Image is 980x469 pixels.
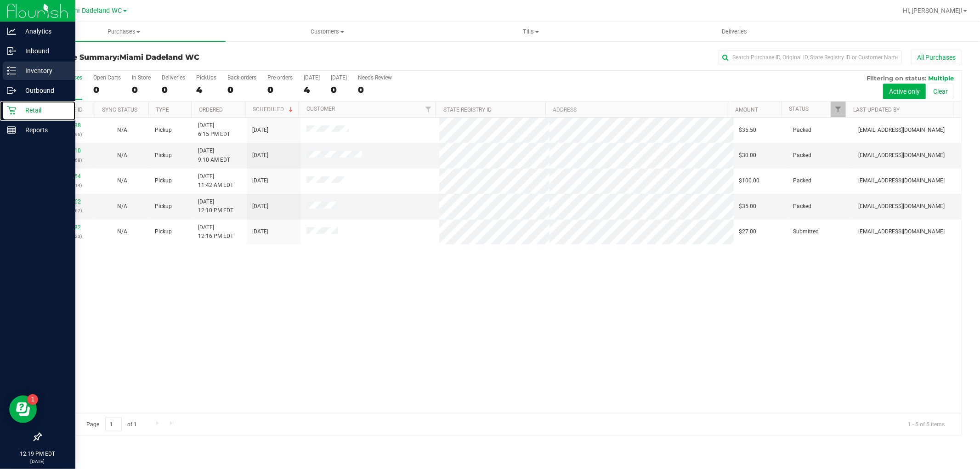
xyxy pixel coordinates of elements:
div: Pre-orders [267,74,293,81]
inline-svg: Retail [7,106,16,115]
a: Status [789,106,809,112]
div: 0 [227,85,256,95]
span: Pickup [155,151,172,160]
inline-svg: Reports [7,125,16,135]
p: Outbound [16,85,71,96]
a: Scheduled [253,106,295,113]
div: 0 [331,85,347,95]
span: [EMAIL_ADDRESS][DOMAIN_NAME] [858,176,945,185]
th: Address [545,102,728,118]
div: [DATE] [304,74,320,81]
a: Filter [831,102,846,117]
button: Clear [927,84,954,99]
a: Filter [420,102,436,117]
button: N/A [117,126,127,135]
a: State Registry ID [443,107,492,113]
span: 1 - 5 of 5 items [901,417,952,431]
span: Submitted [793,227,819,236]
button: Active only [883,84,926,99]
inline-svg: Inventory [7,66,16,75]
div: 4 [196,85,216,95]
span: Not Applicable [117,177,127,184]
span: Packed [793,176,812,185]
span: Not Applicable [117,228,127,235]
span: Not Applicable [117,152,127,158]
span: Customers [226,28,429,36]
span: Not Applicable [117,127,127,133]
span: [DATE] [252,176,268,185]
iframe: Resource center [9,396,37,423]
span: [DATE] [252,126,268,135]
span: [DATE] 12:10 PM EDT [198,198,233,215]
button: N/A [117,176,127,185]
span: Pickup [155,176,172,185]
a: Type [156,107,169,113]
h3: Purchase Summary: [40,53,347,62]
div: 0 [132,85,151,95]
span: Deliveries [709,28,759,36]
input: Search Purchase ID, Original ID, State Registry ID or Customer Name... [718,51,902,64]
inline-svg: Analytics [7,27,16,36]
span: Packed [793,126,812,135]
a: 12006810 [55,147,81,154]
div: 0 [162,85,185,95]
span: $35.50 [739,126,757,135]
input: 1 [105,417,122,431]
a: 12008154 [55,173,81,180]
p: Retail [16,105,71,116]
span: [DATE] 6:15 PM EDT [198,121,230,139]
inline-svg: Inbound [7,46,16,56]
span: Purchases [22,28,226,36]
span: [EMAIL_ADDRESS][DOMAIN_NAME] [858,227,945,236]
a: 12008482 [55,224,81,231]
button: N/A [117,151,127,160]
a: Purchases [22,22,226,41]
span: [DATE] 12:16 PM EDT [198,223,233,241]
a: Customers [226,22,429,41]
p: Analytics [16,26,71,37]
span: $100.00 [739,176,760,185]
a: Ordered [199,107,223,113]
div: [DATE] [331,74,347,81]
span: Pickup [155,202,172,211]
iframe: Resource center unread badge [27,394,38,405]
span: Page of 1 [79,417,145,431]
div: Needs Review [358,74,392,81]
span: Pickup [155,126,172,135]
p: Inbound [16,45,71,57]
button: N/A [117,202,127,211]
a: Tills [429,22,633,41]
span: Multiple [928,74,954,82]
a: Last Updated By [854,107,900,113]
p: 12:19 PM EDT [4,450,71,458]
span: Hi, [PERSON_NAME]! [903,7,963,14]
div: 4 [304,85,320,95]
span: Packed [793,202,812,211]
div: 0 [267,85,293,95]
span: Filtering on status: [867,74,926,82]
span: [EMAIL_ADDRESS][DOMAIN_NAME] [858,151,945,160]
span: [DATE] 9:10 AM EDT [198,147,230,164]
a: Customer [306,106,335,112]
a: Deliveries [633,22,836,41]
span: $35.00 [739,202,757,211]
span: [DATE] [252,227,268,236]
button: N/A [117,227,127,236]
span: [EMAIL_ADDRESS][DOMAIN_NAME] [858,126,945,135]
span: $27.00 [739,227,757,236]
div: Back-orders [227,74,256,81]
a: 12005688 [55,122,81,129]
div: 0 [93,85,121,95]
div: Deliveries [162,74,185,81]
a: Sync Status [102,107,137,113]
span: Packed [793,151,812,160]
a: Amount [735,107,758,113]
div: 0 [358,85,392,95]
p: Reports [16,124,71,136]
div: PickUps [196,74,216,81]
div: Open Carts [93,74,121,81]
span: Not Applicable [117,203,127,209]
button: All Purchases [911,50,962,65]
span: $30.00 [739,151,757,160]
